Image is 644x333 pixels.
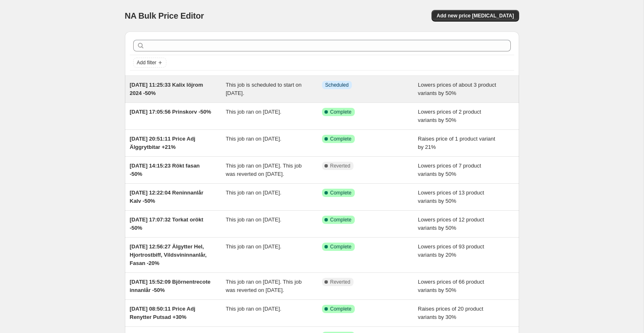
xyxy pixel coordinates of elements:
[418,136,495,150] span: Raises price of 1 product variant by 21%
[130,243,207,266] span: [DATE] 12:56:27 Älgytter Hel, Hjortrostbiff, Vildsvininnanlår, Fasan -20%
[418,82,496,96] span: Lowers prices of about 3 product variants by 50%
[418,243,484,258] span: Lowers prices of 93 product variants by 20%
[330,306,351,312] span: Complete
[437,12,514,19] span: Add new price [MEDICAL_DATA]
[418,109,481,123] span: Lowers prices of 2 product variants by 50%
[125,11,204,20] span: NA Bulk Price Editor
[226,279,302,293] span: This job ran on [DATE]. This job was reverted on [DATE].
[130,190,203,204] span: [DATE] 12:22:04 Reninnanlår Kalv -50%
[325,82,349,88] span: Scheduled
[130,82,203,96] span: [DATE] 11:25:33 Kalix löjrom 2024 -50%
[330,190,351,196] span: Complete
[130,136,195,150] span: [DATE] 20:51:11 Price Adj Älggrytbitar +21%
[226,216,281,223] span: This job ran on [DATE].
[432,10,519,22] button: Add new price [MEDICAL_DATA]
[130,279,211,293] span: [DATE] 15:52:09 Björnentrecote innanlår -50%
[330,279,351,285] span: Reverted
[330,243,351,250] span: Complete
[130,216,203,231] span: [DATE] 17:07:32 Torkat orökt -50%
[418,216,484,231] span: Lowers prices of 12 product variants by 50%
[130,163,200,177] span: [DATE] 14:15:23 Rökt fasan -50%
[133,58,166,68] button: Add filter
[130,109,211,115] span: [DATE] 17:05:56 Prinskorv -50%
[418,163,481,177] span: Lowers prices of 7 product variants by 50%
[226,163,302,177] span: This job ran on [DATE]. This job was reverted on [DATE].
[330,109,351,115] span: Complete
[418,306,483,320] span: Raises prices of 20 product variants by 30%
[418,279,484,293] span: Lowers prices of 66 product variants by 50%
[137,59,156,66] span: Add filter
[330,163,351,169] span: Reverted
[226,109,281,115] span: This job ran on [DATE].
[226,136,281,142] span: This job ran on [DATE].
[130,306,195,320] span: [DATE] 08:50:11 Price Adj Renytter Putsad +30%
[330,136,351,142] span: Complete
[418,190,484,204] span: Lowers prices of 13 product variants by 50%
[226,190,281,196] span: This job ran on [DATE].
[330,216,351,223] span: Complete
[226,306,281,312] span: This job ran on [DATE].
[226,243,281,250] span: This job ran on [DATE].
[226,82,302,96] span: This job is scheduled to start on [DATE].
